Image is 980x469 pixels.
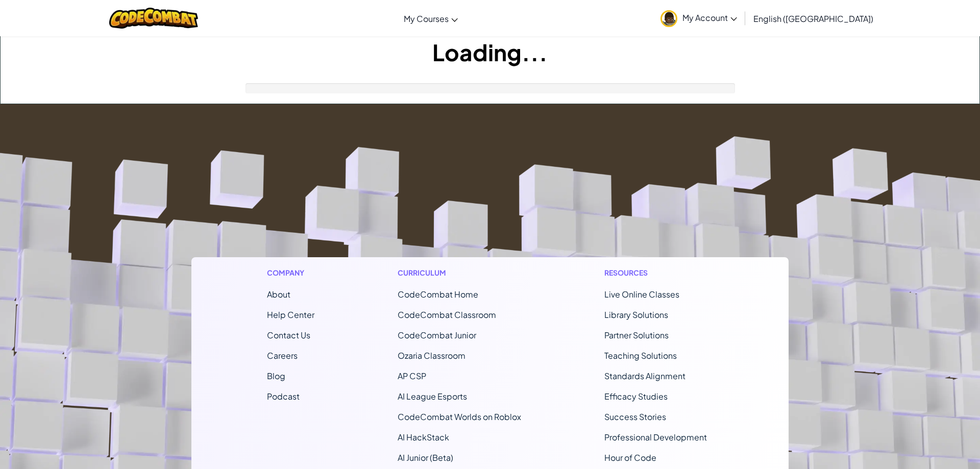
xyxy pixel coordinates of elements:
a: CodeCombat Classroom [398,309,496,320]
a: Careers [267,350,298,361]
a: About [267,289,290,300]
a: CodeCombat Worlds on Roblox [398,411,521,422]
span: My Courses [404,13,449,24]
img: CodeCombat logo [109,8,199,29]
h1: Resources [604,267,713,278]
img: avatar [660,10,677,27]
a: CodeCombat Junior [398,330,476,340]
a: Help Center [267,309,314,320]
h1: Company [267,267,314,278]
a: AI Junior (Beta) [398,452,453,463]
a: Hour of Code [604,452,656,463]
h1: Curriculum [398,267,521,278]
span: CodeCombat Home [398,289,478,300]
a: Efficacy Studies [604,391,668,402]
a: AI League Esports [398,391,467,402]
a: Blog [267,371,285,381]
span: English ([GEOGRAPHIC_DATA]) [753,13,873,24]
h1: Loading... [1,36,979,68]
a: Professional Development [604,432,707,442]
a: Library Solutions [604,309,668,320]
a: Live Online Classes [604,289,679,300]
a: Podcast [267,391,300,402]
a: Partner Solutions [604,330,669,340]
a: AI HackStack [398,432,449,442]
span: My Account [682,12,737,23]
a: My Account [655,2,742,34]
a: Standards Alignment [604,371,685,381]
a: Ozaria Classroom [398,350,465,361]
a: English ([GEOGRAPHIC_DATA]) [748,5,878,32]
span: Contact Us [267,330,310,340]
a: Teaching Solutions [604,350,677,361]
a: Success Stories [604,411,666,422]
a: My Courses [399,5,463,32]
a: AP CSP [398,371,426,381]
